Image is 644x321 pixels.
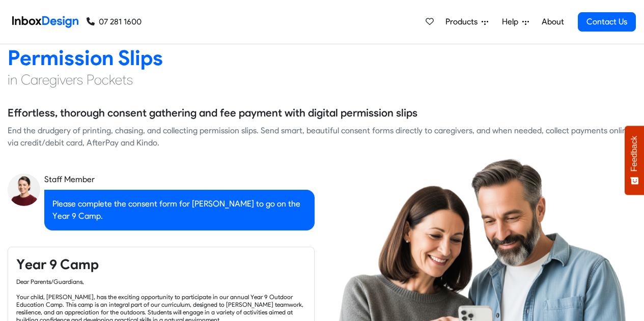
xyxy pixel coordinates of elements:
[539,12,567,32] a: About
[498,12,533,32] a: Help
[445,16,482,28] span: Products
[8,125,636,149] div: End the drudgery of printing, chasing, and collecting permission slips. Send smart, beautiful con...
[44,173,315,186] div: Staff Member
[502,16,522,28] span: Help
[441,12,492,32] a: Products
[8,105,417,121] h5: Effortless, thorough consent gathering and fee payment with digital permission slips
[16,255,306,274] h4: Year 9 Camp
[8,71,636,89] h4: in Caregivers Pockets
[8,45,636,71] h2: Permission Slips
[87,16,142,28] a: 07 281 1600
[625,126,644,195] button: Feedback - Show survey
[630,136,639,171] span: Feedback
[8,173,40,206] img: staff_avatar.png
[578,12,636,32] a: Contact Us
[44,190,315,230] div: Please complete the consent form for [PERSON_NAME] to go on the Year 9 Camp.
